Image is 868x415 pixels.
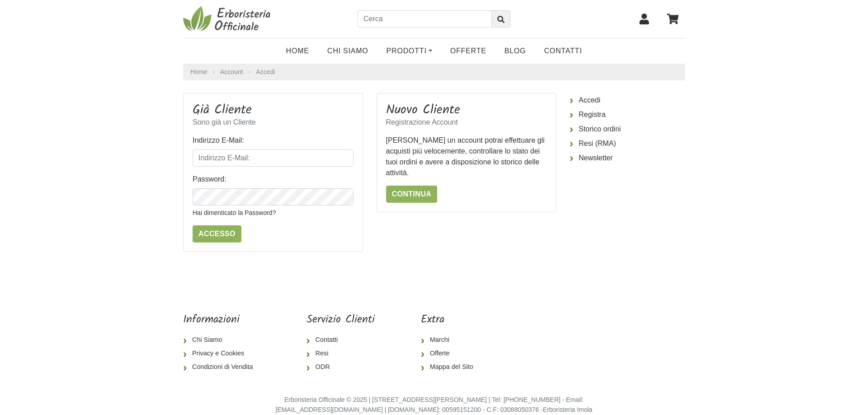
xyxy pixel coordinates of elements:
[220,67,243,77] a: Account
[193,174,226,185] label: Password:
[193,149,354,167] input: Indirizzo E-Mail:
[183,333,260,347] a: Chi Siamo
[307,347,375,360] a: Resi
[183,5,274,33] img: Erboristeria Officinale
[570,136,685,151] a: Resi (RMA)
[570,122,685,136] a: Storico ordini
[386,135,547,178] p: [PERSON_NAME] un account potrai effettuare gli acquisti più velocemente, controllare lo stato dei...
[307,313,375,326] h5: Servizio Clienti
[193,103,354,118] h3: Già Cliente
[441,42,495,60] a: OFFERTE
[193,135,244,146] label: Indirizzo E-Mail:
[358,10,492,28] input: Cerca
[386,117,547,128] p: Registrazione Account
[377,42,441,60] a: Prodotti
[570,93,685,107] a: Accedi
[535,42,591,60] a: Contatti
[421,333,481,347] a: Marchi
[543,406,593,413] a: Erboristeria Imola
[256,68,275,75] a: Accedi
[495,42,535,60] a: Blog
[386,103,547,118] h3: Nuovo Cliente
[386,186,438,203] a: Continua
[277,42,318,60] a: Home
[183,360,260,374] a: Condizioni di Vendita
[183,64,685,80] nav: breadcrumb
[190,67,207,77] a: Home
[527,313,685,345] iframe: fb:page Facebook Social Plugin
[193,225,241,242] input: Accesso
[193,117,354,128] p: Sono già un Cliente
[276,396,593,413] small: Erboristeria Officinale © 2025 | [STREET_ADDRESS][PERSON_NAME] | Tel: [PHONE_NUMBER] - Email: [EM...
[183,347,260,360] a: Privacy e Cookies
[318,42,377,60] a: Chi Siamo
[183,313,260,326] h5: Informazioni
[307,360,375,374] a: ODR
[570,107,685,122] a: Registra
[307,333,375,347] a: Contatti
[570,151,685,165] a: Newsletter
[421,360,481,374] a: Mappa del Sito
[421,313,481,326] h5: Extra
[421,347,481,360] a: Offerte
[193,209,276,216] a: Hai dimenticato la Password?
